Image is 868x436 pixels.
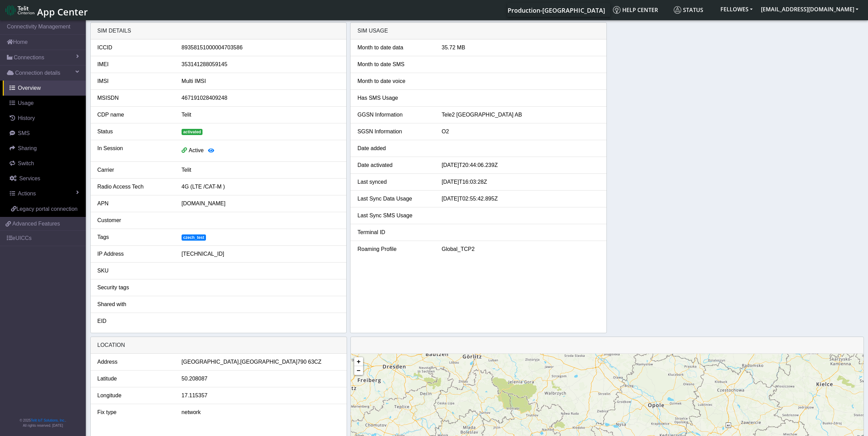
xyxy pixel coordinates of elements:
[3,96,86,111] a: Usage
[31,419,65,422] a: Telit IoT Solutions, Inc.
[176,166,345,174] div: Telit
[352,94,436,102] div: Has SMS Usage
[352,245,436,253] div: Roaming Profile
[437,161,605,169] div: [DATE]T20:44:06.239Z
[176,44,345,52] div: 89358151000004703586
[18,115,35,121] span: History
[92,128,176,136] div: Status
[437,44,605,52] div: 35.72 MB
[352,161,436,169] div: Date activated
[176,94,345,102] div: 467191028409248
[3,141,86,156] a: Sharing
[92,233,176,241] div: Tags
[15,69,60,77] span: Connection details
[354,357,363,366] a: Zoom in
[18,100,34,106] span: Usage
[352,195,436,203] div: Last Sync Data Usage
[3,171,86,186] a: Services
[508,6,605,14] span: Production-[GEOGRAPHIC_DATA]
[674,6,681,14] img: status.svg
[352,44,436,52] div: Month to date data
[437,195,605,203] div: [DATE]T02:55:42.895Z
[3,156,86,171] a: Switch
[176,183,345,191] div: 4G (LTE /CAT-M )
[354,366,363,375] a: Zoom out
[610,3,671,17] a: Help center
[91,337,347,354] div: LOCATION
[19,175,40,181] span: Services
[18,191,36,196] span: Actions
[352,211,436,220] div: Last Sync SMS Usage
[507,3,605,17] a: Your current platform instance
[92,77,176,85] div: IMSI
[176,111,345,119] div: Telit
[613,6,658,14] span: Help center
[350,23,606,39] div: SIM Usage
[16,206,78,212] span: Legacy portal connection
[757,3,863,15] button: [EMAIL_ADDRESS][DOMAIN_NAME]
[352,111,436,119] div: GGSN Information
[18,85,41,91] span: Overview
[92,94,176,102] div: MSISDN
[92,250,176,258] div: IP Address
[352,60,436,69] div: Month to date SMS
[176,408,345,416] div: network
[297,358,314,366] span: 790 63
[37,5,88,18] span: App Center
[92,283,176,292] div: Security tags
[92,391,176,400] div: Longitude
[613,6,621,14] img: knowledge.svg
[176,375,345,383] div: 50.208087
[91,23,347,39] div: SIM details
[14,53,44,62] span: Connections
[437,111,605,119] div: Tele2 [GEOGRAPHIC_DATA] AB
[5,3,87,17] a: App Center
[176,60,345,69] div: 353141288059145
[92,60,176,69] div: IMEI
[182,129,203,135] span: activated
[92,216,176,225] div: Customer
[18,160,34,166] span: Switch
[176,391,345,400] div: 17.115357
[716,3,757,15] button: FELLOWES
[92,375,176,383] div: Latitude
[182,358,240,366] span: [GEOGRAPHIC_DATA],
[18,130,30,136] span: SMS
[176,199,345,208] div: [DOMAIN_NAME]
[92,317,176,325] div: EID
[92,44,176,52] div: ICCID
[240,358,298,366] span: [GEOGRAPHIC_DATA]
[92,267,176,275] div: SKU
[437,128,605,136] div: O2
[437,178,605,186] div: [DATE]T16:03:28Z
[5,5,34,16] img: logo-telit-cinterion-gw-new.png
[3,111,86,126] a: History
[189,147,204,153] span: Active
[176,250,345,258] div: [TECHNICAL_ID]
[352,144,436,153] div: Date added
[3,81,86,96] a: Overview
[352,228,436,237] div: Terminal ID
[18,145,37,151] span: Sharing
[3,126,86,141] a: SMS
[92,144,176,157] div: In Session
[437,245,605,253] div: Global_TCP2
[176,77,345,85] div: Multi IMSI
[92,408,176,416] div: Fix type
[352,128,436,136] div: SGSN Information
[92,300,176,308] div: Shared with
[12,220,60,228] span: Advanced Features
[3,186,86,201] a: Actions
[314,358,321,366] span: CZ
[92,166,176,174] div: Carrier
[92,358,176,366] div: Address
[92,183,176,191] div: Radio Access Tech
[352,77,436,85] div: Month to date voice
[92,111,176,119] div: CDP name
[352,178,436,186] div: Last synced
[674,6,703,14] span: Status
[92,199,176,208] div: APN
[671,3,716,17] a: Status
[204,144,219,157] button: View session details
[182,234,206,241] span: czech_test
